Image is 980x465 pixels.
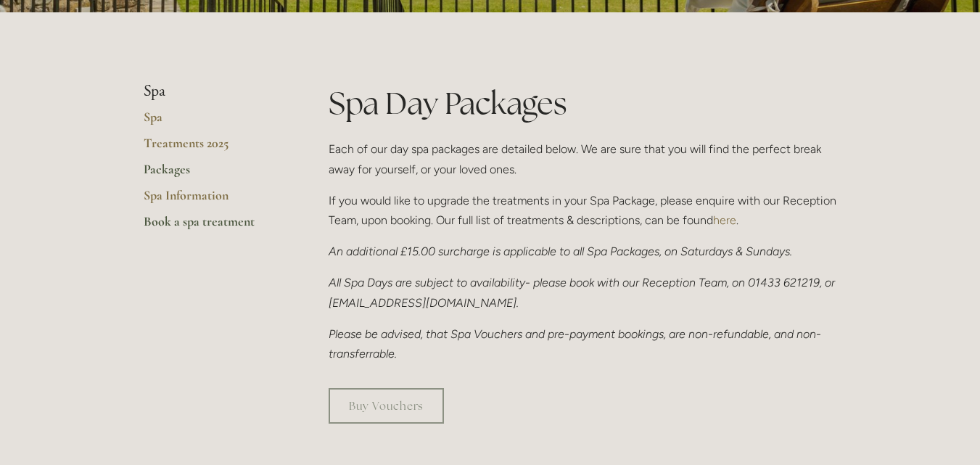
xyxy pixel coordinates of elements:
[144,161,282,187] a: Packages
[329,244,792,258] em: An additional £15.00 surcharge is applicable to all Spa Packages, on Saturdays & Sundays.
[144,213,282,239] a: Book a spa treatment
[329,191,837,230] p: If you would like to upgrade the treatments in your Spa Package, please enquire with our Receptio...
[144,82,282,101] li: Spa
[144,135,282,161] a: Treatments 2025
[329,276,838,309] em: All Spa Days are subject to availability- please book with our Reception Team, on 01433 621219, o...
[329,327,821,361] em: Please be advised, that Spa Vouchers and pre-payment bookings, are non-refundable, and non-transf...
[329,388,444,424] a: Buy Vouchers
[329,82,837,125] h1: Spa Day Packages
[329,139,837,178] p: Each of our day spa packages are detailed below. We are sure that you will find the perfect break...
[144,187,282,213] a: Spa Information
[144,109,282,135] a: Spa
[713,213,736,227] a: here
